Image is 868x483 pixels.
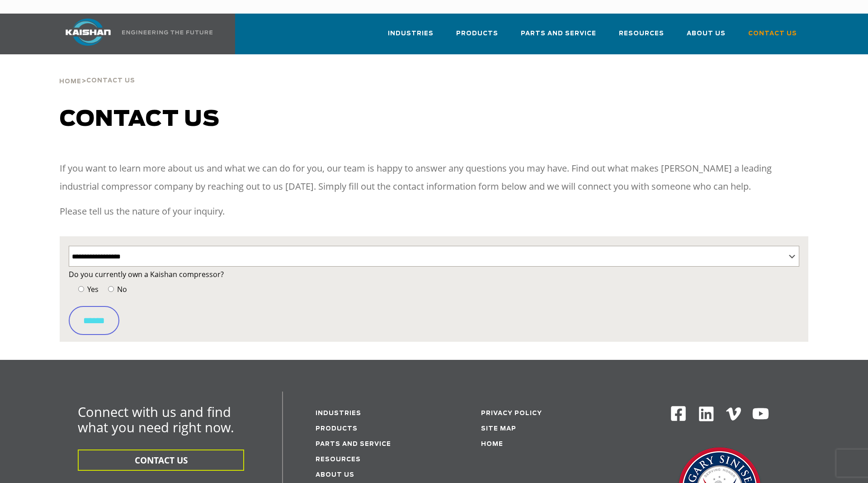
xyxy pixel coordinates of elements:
a: Parts and service [316,441,391,447]
span: Home [59,79,81,85]
span: Parts and Service [521,29,596,39]
a: Products [316,426,358,432]
a: Home [481,441,503,447]
a: Resources [619,22,664,53]
a: Industries [316,411,361,416]
span: Contact Us [748,29,797,39]
input: Yes [78,286,84,292]
button: CONTACT US [78,450,244,471]
span: Products [456,29,498,39]
a: Site Map [481,426,516,432]
img: Vimeo [726,407,741,421]
span: Yes [85,284,99,294]
img: Engineering the future [122,30,212,34]
span: No [115,284,127,294]
a: Resources [316,457,361,463]
a: Industries [388,22,434,53]
a: About Us [687,22,726,53]
label: Do you currently own a Kaishan compressor? [69,268,799,281]
span: Resources [619,29,664,39]
a: Home [59,77,81,85]
a: Privacy Policy [481,411,542,416]
span: About Us [687,29,726,39]
span: Contact us [60,109,220,130]
form: Contact form [69,268,799,335]
img: Linkedin [698,405,715,423]
a: Parts and Service [521,22,596,53]
a: About Us [316,472,354,478]
img: Facebook [670,405,687,422]
p: Please tell us the nature of your inquiry. [60,202,808,220]
span: Connect with us and find what you need right now. [78,403,234,436]
a: Products [456,22,498,53]
input: No [108,286,114,292]
img: Youtube [752,405,769,423]
p: If you want to learn more about us and what we can do for you, our team is happy to answer any qu... [60,159,808,196]
div: > [59,54,135,89]
span: Contact Us [86,78,135,84]
span: Industries [388,29,434,39]
img: kaishan logo [54,19,122,46]
a: Contact Us [748,22,797,53]
a: Kaishan USA [54,14,214,54]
